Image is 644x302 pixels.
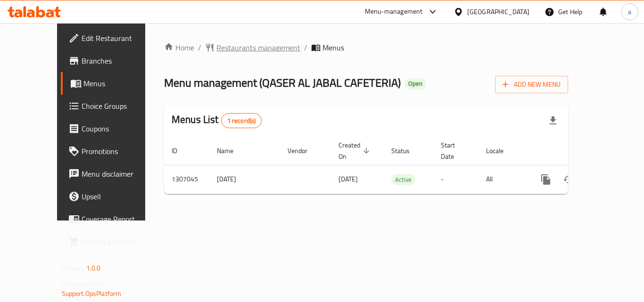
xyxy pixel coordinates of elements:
[486,145,516,156] span: Locale
[198,42,201,53] li: /
[164,42,568,53] nav: breadcrumb
[164,42,194,53] a: Home
[405,80,426,88] span: Open
[216,42,300,53] span: Restaurants management
[83,78,157,89] span: Menus
[205,42,300,53] a: Restaurants management
[391,145,422,156] span: Status
[61,208,165,230] a: Coverage Report
[365,6,423,17] div: Menu-management
[172,145,190,156] span: ID
[61,27,165,49] a: Edit Restaurant
[221,113,262,128] div: Total records count
[61,140,165,163] a: Promotions
[164,165,209,194] td: 1307045
[542,109,564,132] div: Export file
[495,76,568,93] button: Add New Menu
[82,191,157,202] span: Upsell
[339,139,372,162] span: Created On
[479,165,527,194] td: All
[391,174,415,185] span: Active
[441,139,467,162] span: Start Date
[164,137,633,194] table: enhanced table
[433,165,479,194] td: -
[557,168,580,191] button: Change Status
[82,55,157,66] span: Branches
[61,185,165,208] a: Upsell
[61,72,165,95] a: Menus
[222,116,262,125] span: 1 record(s)
[503,79,561,90] span: Add New Menu
[62,287,122,300] a: Support.OpsPlatform
[82,236,157,247] span: Grocery Checklist
[82,146,157,157] span: Promotions
[339,173,358,185] span: [DATE]
[535,168,557,191] button: more
[527,137,633,165] th: Actions
[164,72,401,93] span: Menu management ( QASER AL JABAL CAFETERIA )
[467,7,529,17] div: [GEOGRAPHIC_DATA]
[82,123,157,134] span: Coupons
[82,100,157,112] span: Choice Groups
[304,42,307,53] li: /
[628,7,631,17] span: a
[405,78,426,90] div: Open
[61,230,165,253] a: Grocery Checklist
[82,168,157,180] span: Menu disclaimer
[61,163,165,185] a: Menu disclaimer
[61,95,165,117] a: Choice Groups
[61,117,165,140] a: Coupons
[391,174,415,185] div: Active
[82,213,157,225] span: Coverage Report
[288,145,320,156] span: Vendor
[217,145,246,156] span: Name
[82,33,157,44] span: Edit Restaurant
[86,262,101,274] span: 1.0.0
[61,49,165,72] a: Branches
[172,113,262,128] h2: Menus List
[62,278,105,290] span: Get support on:
[209,165,280,194] td: [DATE]
[322,42,344,53] span: Menus
[62,262,85,274] span: Version:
